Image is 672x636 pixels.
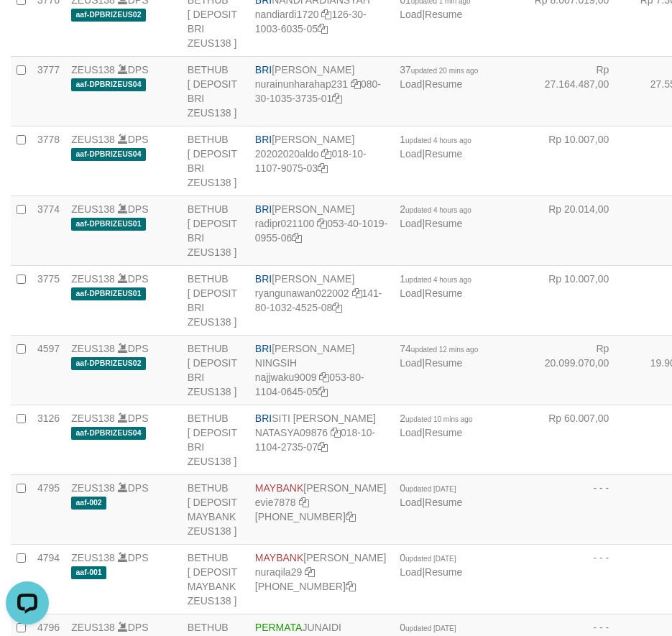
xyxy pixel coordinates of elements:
a: Resume [425,287,462,299]
span: aaf-DPBRIZEUS04 [71,78,146,91]
span: BRI [255,203,272,215]
a: Copy 018101107907503 to clipboard [318,162,328,174]
a: Load [400,9,422,20]
td: [PERSON_NAME] [PHONE_NUMBER] [249,544,394,614]
span: aaf-DPBRIZEUS04 [71,148,146,160]
span: aaf-DPBRIZEUS02 [71,357,146,369]
a: evie7878 [255,497,296,508]
span: | [400,552,462,578]
span: BRI [255,413,272,424]
a: Copy nuraqila29 to clipboard [305,566,315,578]
a: Copy 053801104064505 to clipboard [318,386,328,397]
span: updated 20 mins ago [411,67,478,75]
a: Copy 126301003603505 to clipboard [318,23,328,34]
span: 2 [400,203,471,215]
td: BETHUB [ DEPOSIT BRI ZEUS138 ] [182,126,249,195]
a: Load [400,357,422,369]
a: ryangunawan022002 [255,287,349,299]
td: - - - [525,474,630,544]
td: 3775 [32,265,65,335]
span: updated 12 mins ago [411,346,478,354]
span: PERMATA [255,622,303,633]
a: Copy 8743968600 to clipboard [346,581,356,592]
button: Open LiveChat chat widget [6,6,49,49]
span: updated [DATE] [405,485,456,493]
span: 0 [400,622,456,633]
a: Resume [425,9,462,20]
a: nandiardi1720 [255,9,319,20]
a: NATASYA09876 [255,427,328,438]
td: BETHUB [ DEPOSIT BRI ZEUS138 ] [182,405,249,474]
a: ZEUS138 [71,413,115,424]
a: ZEUS138 [71,622,115,633]
span: updated 10 mins ago [405,415,472,423]
a: ZEUS138 [71,343,115,354]
td: Rp 10.007,00 [525,265,630,335]
td: 4597 [32,335,65,405]
a: ZEUS138 [71,552,115,563]
a: ZEUS138 [71,203,115,215]
a: Load [400,287,422,299]
a: ZEUS138 [71,134,115,145]
span: aaf-DPBRIZEUS04 [71,427,146,439]
td: BETHUB [ DEPOSIT MAYBANK ZEUS138 ] [182,544,249,614]
a: Resume [425,566,462,578]
span: aaf-DPBRIZEUS02 [71,9,146,21]
span: 2 [400,413,472,424]
td: SITI [PERSON_NAME] 018-10-1104-2735-07 [249,405,394,474]
td: DPS [65,335,182,405]
span: aaf-001 [71,566,106,579]
span: 37 [400,64,478,75]
td: DPS [65,544,182,614]
span: updated [DATE] [405,625,456,632]
td: Rp 20.014,00 [525,195,630,265]
a: Resume [425,148,462,160]
a: najjwaku9009 [255,372,317,383]
span: | [400,64,478,90]
td: BETHUB [ DEPOSIT BRI ZEUS138 ] [182,56,249,126]
span: | [400,413,472,438]
span: updated 4 hours ago [405,276,471,284]
span: | [400,134,471,160]
span: aaf-DPBRIZEUS01 [71,218,146,230]
a: Copy 8004940100 to clipboard [346,511,356,522]
td: [PERSON_NAME] 018-10-1107-9075-03 [249,126,394,195]
td: 4794 [32,544,65,614]
td: Rp 60.007,00 [525,405,630,474]
a: Resume [425,218,462,229]
td: [PERSON_NAME] 141-80-1032-4525-08 [249,265,394,335]
a: Resume [425,78,462,90]
a: Copy evie7878 to clipboard [299,497,309,508]
a: Copy radipr021100 to clipboard [317,218,327,229]
span: | [400,343,478,369]
td: 3126 [32,405,65,474]
span: BRI [255,64,272,75]
a: Load [400,148,422,160]
span: BRI [255,134,272,145]
a: Copy NATASYA09876 to clipboard [331,427,341,438]
a: Load [400,218,422,229]
td: BETHUB [ DEPOSIT BRI ZEUS138 ] [182,195,249,265]
a: Copy ryangunawan022002 to clipboard [352,287,362,299]
a: Load [400,566,422,578]
span: aaf-002 [71,497,106,509]
a: Resume [425,497,462,508]
td: BETHUB [ DEPOSIT MAYBANK ZEUS138 ] [182,474,249,544]
td: 3777 [32,56,65,126]
td: Rp 27.164.487,00 [525,56,630,126]
a: Copy nurainunharahap231 to clipboard [351,78,361,90]
span: | [400,482,462,508]
span: 1 [400,273,471,285]
span: 0 [400,482,456,494]
span: BRI [255,343,272,354]
td: - - - [525,544,630,614]
td: 4795 [32,474,65,544]
td: BETHUB [ DEPOSIT BRI ZEUS138 ] [182,335,249,405]
a: Copy 141801032452508 to clipboard [332,302,342,313]
a: Copy 053401019095506 to clipboard [292,232,302,244]
td: 3778 [32,126,65,195]
td: DPS [65,474,182,544]
span: MAYBANK [255,552,303,563]
td: DPS [65,126,182,195]
td: DPS [65,195,182,265]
